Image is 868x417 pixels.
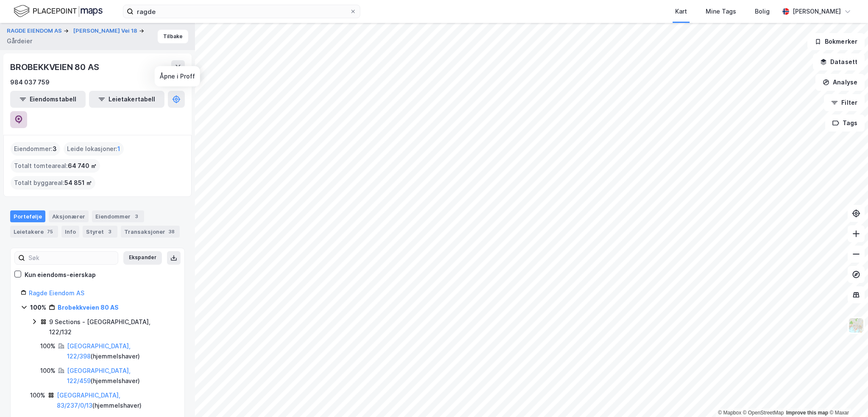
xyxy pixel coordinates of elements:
[824,94,865,111] button: Filter
[53,144,57,154] span: 3
[67,366,174,386] div: ( hjemmelshaver )
[813,53,865,70] button: Datasett
[743,410,784,416] a: OpenStreetMap
[57,392,120,409] a: [GEOGRAPHIC_DATA], 83/237/0/13
[67,341,174,361] div: ( hjemmelshaver )
[786,410,828,416] a: Improve this map
[10,226,58,238] div: Leietakere
[25,270,96,280] div: Kun eiendoms-eierskap
[14,4,103,19] img: logo.f888ab2527a4732fd821a326f86c7f29.svg
[826,376,868,417] iframe: Chat Widget
[58,304,119,311] a: Brobekkveien 80 AS
[49,210,89,222] div: Aksjonærer
[675,6,687,17] div: Kart
[755,6,770,17] div: Bolig
[40,366,56,376] div: 100%
[61,226,79,238] div: Info
[10,210,45,222] div: Portefølje
[73,27,139,35] button: [PERSON_NAME] Vei 18
[826,376,868,417] div: Kontrollprogram for chat
[83,226,117,238] div: Styret
[11,159,100,173] div: Totalt tomteareal :
[30,390,45,400] div: 100%
[30,302,46,313] div: 100%
[68,161,97,171] span: 64 740 ㎡
[825,115,865,132] button: Tags
[11,142,60,156] div: Eiendommer :
[848,317,864,333] img: Z
[706,6,736,17] div: Mine Tags
[10,91,86,108] button: Eiendomstabell
[10,77,50,87] div: 984 037 759
[25,252,118,264] input: Søk
[92,210,144,222] div: Eiendommer
[10,60,100,74] div: BROBEKKVEIEN 80 AS
[7,27,64,35] button: RAGDE EIENDOM AS
[67,342,131,360] a: [GEOGRAPHIC_DATA], 122/398
[121,226,180,238] div: Transaksjoner
[29,289,84,297] a: Ragde Eiendom AS
[11,176,95,190] div: Totalt byggareal :
[64,142,124,156] div: Leide lokasjoner :
[106,227,114,236] div: 3
[807,33,865,50] button: Bokmerker
[167,227,176,236] div: 38
[793,6,841,17] div: [PERSON_NAME]
[815,74,865,91] button: Analyse
[117,144,120,154] span: 1
[40,341,56,351] div: 100%
[7,36,32,46] div: Gårdeier
[134,5,350,18] input: Søk på adresse, matrikkel, gårdeiere, leietakere eller personer
[123,251,162,265] button: Ekspander
[158,30,188,43] button: Tilbake
[67,367,131,384] a: [GEOGRAPHIC_DATA], 122/459
[64,178,92,188] span: 54 851 ㎡
[132,212,141,221] div: 3
[57,390,174,411] div: ( hjemmelshaver )
[718,410,741,416] a: Mapbox
[45,227,55,236] div: 75
[49,317,174,337] div: 9 Sections - [GEOGRAPHIC_DATA], 122/132
[89,91,164,108] button: Leietakertabell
